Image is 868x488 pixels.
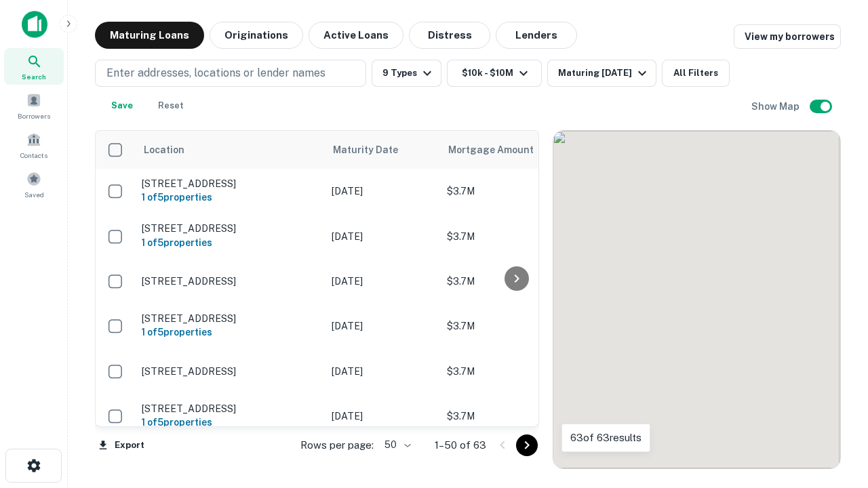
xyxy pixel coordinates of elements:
[142,415,318,430] h6: 1 of 5 properties
[18,110,50,121] span: Borrowers
[142,178,318,190] p: [STREET_ADDRESS]
[800,336,868,401] iframe: Chat Widget
[325,131,440,169] th: Maturity Date
[22,11,47,38] img: capitalize-icon.png
[751,99,802,114] h6: Show Map
[447,409,583,424] p: $3.7M
[734,24,841,49] a: View my borrowers
[662,60,730,87] button: All Filters
[95,22,204,49] button: Maturing Loans
[24,189,44,200] span: Saved
[4,87,64,124] a: Borrowers
[447,364,583,379] p: $3.7M
[447,274,583,289] p: $3.7M
[409,22,490,49] button: Distress
[440,131,589,169] th: Mortgage Amount
[332,274,433,289] p: [DATE]
[447,319,583,333] p: $3.7M
[372,60,441,87] button: 9 Types
[516,434,538,456] button: Go to next page
[4,166,64,203] a: Saved
[95,435,148,455] button: Export
[142,190,318,205] h6: 1 of 5 properties
[100,92,144,119] button: Save your search to get updates of matches that match your search criteria.
[142,403,318,415] p: [STREET_ADDRESS]
[558,65,650,81] div: Maturing [DATE]
[496,22,577,49] button: Lenders
[333,142,416,158] span: Maturity Date
[309,22,403,49] button: Active Loans
[143,142,184,158] span: Location
[4,48,64,85] a: Search
[447,184,583,199] p: $3.7M
[448,142,551,158] span: Mortgage Amount
[149,92,193,119] button: Reset
[142,325,318,340] h6: 1 of 5 properties
[142,222,318,235] p: [STREET_ADDRESS]
[332,229,433,244] p: [DATE]
[142,312,318,325] p: [STREET_ADDRESS]
[142,235,318,250] h6: 1 of 5 properties
[447,60,542,87] button: $10k - $10M
[106,65,325,81] p: Enter addresses, locations or lender names
[210,22,303,49] button: Originations
[20,150,47,161] span: Contacts
[22,71,46,82] span: Search
[4,127,64,163] a: Contacts
[300,437,374,453] p: Rows per page:
[332,364,433,379] p: [DATE]
[142,275,318,287] p: [STREET_ADDRESS]
[332,184,433,199] p: [DATE]
[332,319,433,333] p: [DATE]
[435,437,486,453] p: 1–50 of 63
[135,131,325,169] th: Location
[570,430,642,446] p: 63 of 63 results
[95,60,366,87] button: Enter addresses, locations or lender names
[379,435,413,455] div: 50
[142,365,318,378] p: [STREET_ADDRESS]
[447,229,583,244] p: $3.7M
[553,131,840,468] div: 0 0
[332,409,433,424] p: [DATE]
[547,60,656,87] button: Maturing [DATE]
